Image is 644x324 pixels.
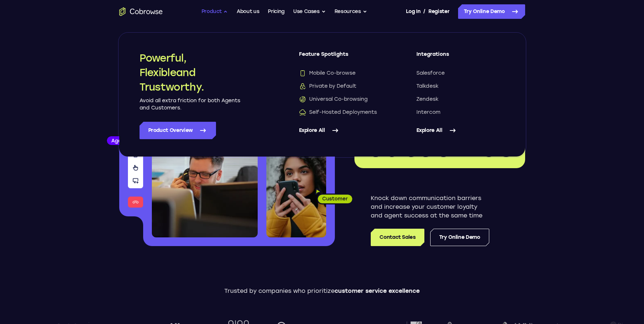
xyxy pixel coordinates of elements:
a: Self-Hosted DeploymentsSelf-Hosted Deployments [299,109,387,116]
span: Salesforce [416,70,445,77]
button: Product [201,4,228,19]
p: Knock down communication barriers and increase your customer loyalty and agent success at the sam... [371,194,489,220]
span: Feature Spotlights [299,51,387,64]
a: Pricing [268,4,284,19]
p: Avoid all extra friction for both Agents and Customers. [140,97,241,112]
img: Mobile Co-browse [299,70,306,77]
span: / [423,7,425,16]
a: Private by DefaultPrivate by Default [299,83,387,90]
img: Private by Default [299,83,306,90]
a: Explore All [416,122,505,139]
a: Contact Sales [371,229,424,246]
a: Intercom [416,109,505,116]
a: Product Overview [140,122,216,139]
img: Self-Hosted Deployments [299,109,306,116]
span: Talkdesk [416,83,439,90]
span: Integrations [416,51,505,64]
a: Mobile Co-browseMobile Co-browse [299,70,387,77]
a: Go to the home page [119,7,163,16]
a: Zendesk [416,96,505,103]
a: Log In [406,4,420,19]
a: Register [428,4,449,19]
span: Universal Co-browsing [299,96,367,103]
button: Use Cases [293,4,326,19]
a: Salesforce [416,70,505,77]
span: Zendesk [416,96,439,103]
span: Intercom [416,109,440,116]
button: Resources [335,4,367,19]
span: Mobile Co-browse [299,70,356,77]
a: Explore All [299,122,387,139]
span: Private by Default [299,83,356,90]
img: A customer support agent talking on the phone [152,108,258,237]
a: About us [237,4,259,19]
a: Universal Co-browsingUniversal Co-browsing [299,96,387,103]
img: A customer holding their phone [266,151,326,237]
a: Talkdesk [416,83,505,90]
h2: Powerful, Flexible and Trustworthy. [140,51,241,94]
img: Universal Co-browsing [299,96,306,103]
a: Try Online Demo [430,229,489,246]
a: Try Online Demo [458,4,525,19]
span: customer service excellence [335,287,420,294]
span: Self-Hosted Deployments [299,109,377,116]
